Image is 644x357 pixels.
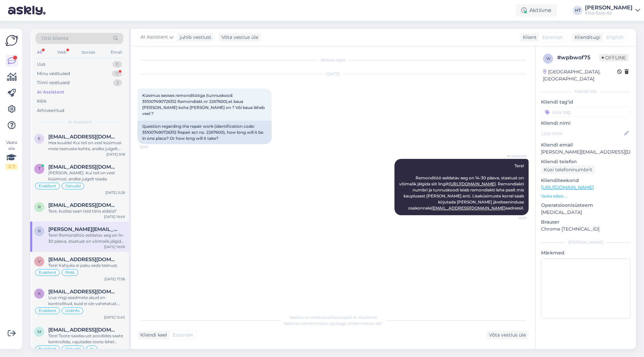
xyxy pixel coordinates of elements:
[573,6,582,15] div: HT
[138,57,529,63] div: Vestlus algas
[48,333,125,345] div: Tere! Toote saadavust poodides saate kontrollida, vajutades toote lehel "Saadavus poodides" nupul...
[104,315,125,320] div: [DATE] 15:43
[39,309,56,313] span: Eraklient
[543,68,617,82] div: [GEOGRAPHIC_DATA], [GEOGRAPHIC_DATA]
[38,204,41,210] span: r
[177,34,211,41] div: juhib vestlust
[39,271,56,275] span: Eraklient
[112,61,122,68] div: 0
[541,165,595,174] div: Küsi telefoninumbrit
[486,331,529,340] div: Võta vestlus üle
[541,107,631,117] input: Lisa tag
[541,184,594,190] a: [URL][DOMAIN_NAME]
[38,136,41,141] span: e
[5,34,18,47] img: Askly Logo
[173,332,193,339] span: Estonian
[48,232,125,244] div: Tere! Remonditöö eeldatav aeg on 14-30 päeva, staatust on võimalik jälgida siit lingilt [URL][DOM...
[140,144,165,150] span: 19:09
[36,48,43,57] div: All
[585,5,640,16] a: [PERSON_NAME]Klick Eesti AS
[104,244,125,249] div: [DATE] 19:09
[39,184,56,188] span: Eraklient
[283,321,383,326] span: Vestluse ülevõtmiseks vajutage
[138,332,167,339] div: Kliendi keel
[585,5,633,10] div: [PERSON_NAME]
[37,89,64,96] div: AI Assistent
[541,130,623,137] input: Lisa nimi
[541,239,631,245] div: [PERSON_NAME]
[42,35,68,42] span: Otsi kliente
[585,10,633,16] div: Klick Eesti AS
[541,226,631,233] p: Chrome [TECHNICAL_ID]
[449,181,496,186] a: [URL][DOMAIN_NAME]
[142,93,266,116] span: Küsimus seoses remonditööga (tunnuskood: 351007490726312 Remondiakt nr 2267600),et kaua [PERSON_N...
[90,347,94,351] span: AI
[5,164,17,170] div: 2 / 3
[48,262,125,269] div: Tere! Kahjuks ei paku seda teenust.
[48,226,118,232] span: roland.lind3@gmail.com
[37,98,47,105] div: Kõik
[541,193,631,199] p: Vaata edasi ...
[219,33,261,42] div: Võta vestlus üle
[516,4,557,16] div: Aktiivne
[541,99,631,106] p: Kliendi tag'id
[56,48,68,57] div: Web
[106,152,125,157] div: [DATE] 9:18
[289,315,377,320] span: Vestlus on määratud kasutajale AI Assistent
[38,329,41,334] span: m
[541,148,631,156] p: [PERSON_NAME][EMAIL_ADDRESS][DOMAIN_NAME]
[48,289,118,295] span: karmentihane119@gmail.com
[346,321,383,326] i: „Võtke vestlus üle”
[541,249,631,256] p: Märkmed
[541,177,631,184] p: Klienditeekond
[501,216,527,221] span: 19:09
[37,70,70,77] div: Minu vestlused
[112,70,122,77] div: 11
[541,141,631,148] p: Kliendi email
[546,56,550,61] span: w
[105,190,125,195] div: [DATE] 0:28
[541,88,631,95] div: Kliendi info
[37,61,45,68] div: Uus
[606,34,624,41] span: English
[520,34,537,41] div: Klient
[541,202,631,209] p: Operatsioonisüsteem
[557,54,599,62] div: # wpbwof75
[109,48,123,57] div: Email
[48,164,118,170] span: tiiu.jyrmann@gmail.com
[141,34,168,41] span: AI Assistent
[48,140,125,152] div: Hea kuulda! Kui teil on veel küsimusi meie teenuste kohta, andke julgelt teada.
[104,214,125,219] div: [DATE] 19:49
[38,291,41,296] span: k
[38,229,41,234] span: r
[48,170,125,182] div: [PERSON_NAME]. Kui teil on veel küsimusi, andke julgelt teada.
[48,327,118,333] span: miavesik28@gmail.com
[65,271,75,275] span: RMA
[39,347,56,351] span: Eraklient
[431,205,505,211] a: [EMAIL_ADDRESS][DOMAIN_NAME]
[65,309,80,313] span: Üldinfo
[48,208,125,214] div: Tere, kuidas saan teid täna aidata?
[38,259,41,264] span: v
[38,166,41,171] span: t
[48,295,125,307] div: Uue ringi seadmete akud on kontrollitud, kuid ei ole vahetatud. Täpsemat infot kindla seadme aku ...
[541,120,631,127] p: Kliendi nimi
[104,277,125,282] div: [DATE] 17:58
[113,79,122,86] div: 2
[68,119,92,125] span: AI Assistent
[572,34,600,41] div: Klienditugi
[542,34,563,41] span: Estonian
[599,54,629,61] span: Offline
[37,79,70,86] div: Tiimi vestlused
[541,158,631,165] p: Kliendi telefon
[37,107,64,114] div: Arhiveeritud
[138,121,272,144] div: Question regarding the repair work (identification code: 351007490726312 Repair act no. 2267600),...
[48,202,118,208] span: riin75@mail.ee
[501,154,527,159] span: AI Assistent
[65,184,81,188] span: Ostuabi
[138,71,529,77] div: [DATE]
[48,256,118,262] span: vituajusitt@gmail.com
[65,347,81,351] span: Ostuabi
[5,139,17,170] div: Vaata siia
[80,48,97,57] div: Socials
